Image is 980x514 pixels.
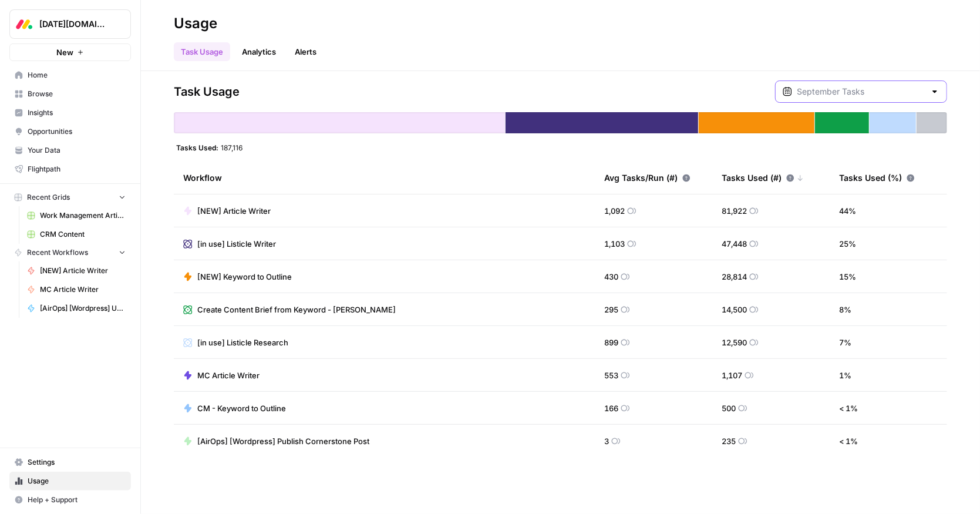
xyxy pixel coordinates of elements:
[22,206,131,225] a: Work Management Article Grid
[604,337,618,348] span: 899
[183,435,369,447] a: [AirOps] [Wordpress] Publish Cornerstone Post
[722,205,747,217] span: 81,922
[9,453,131,472] a: Settings
[839,271,856,283] span: 15 %
[235,42,283,61] a: Analytics
[722,238,747,250] span: 47,448
[22,280,131,299] a: MC Article Writer
[9,85,131,103] a: Browse
[9,472,131,491] a: Usage
[604,271,618,283] span: 430
[9,66,131,85] a: Home
[14,14,35,35] img: Monday.com Logo
[9,160,131,179] a: Flightpath
[197,337,288,348] span: [in use] Listicle Research
[604,304,618,315] span: 295
[839,337,851,348] span: 7 %
[40,303,126,314] span: [AirOps] [Wordpress] Update Cornerstone Post
[183,337,288,348] a: [in use] Listicle Research
[197,238,276,250] span: [in use] Listicle Writer
[40,284,126,295] span: MC Article Writer
[839,304,851,315] span: 8 %
[604,238,625,250] span: 1,103
[28,145,126,156] span: Your Data
[28,495,126,505] span: Help + Support
[28,476,126,486] span: Usage
[22,261,131,280] a: [NEW] Article Writer
[183,369,260,381] a: MC Article Writer
[604,205,625,217] span: 1,092
[604,402,618,414] span: 166
[183,271,292,283] a: [NEW] Keyword to Outline
[9,103,131,122] a: Insights
[839,402,858,414] span: < 1 %
[22,299,131,318] a: [AirOps] [Wordpress] Update Cornerstone Post
[27,247,88,258] span: Recent Workflows
[174,42,230,61] a: Task Usage
[722,337,747,348] span: 12,590
[174,14,217,33] div: Usage
[9,122,131,141] a: Opportunities
[183,402,286,414] a: CM - Keyword to Outline
[722,435,736,447] span: 235
[183,162,585,194] div: Workflow
[604,435,609,447] span: 3
[797,86,925,98] input: September Tasks
[197,205,271,217] span: [NEW] Article Writer
[197,304,396,315] span: Create Content Brief from Keyword - [PERSON_NAME]
[9,491,131,509] button: Help + Support
[839,369,851,381] span: 1 %
[288,42,324,61] a: Alerts
[9,43,131,61] button: New
[722,402,736,414] span: 500
[40,229,126,240] span: CRM Content
[40,210,126,221] span: Work Management Article Grid
[28,70,126,80] span: Home
[39,18,110,30] span: [DATE][DOMAIN_NAME]
[9,189,131,206] button: Recent Grids
[197,435,369,447] span: [AirOps] [Wordpress] Publish Cornerstone Post
[183,205,271,217] a: [NEW] Article Writer
[176,143,218,152] span: Tasks Used:
[197,369,260,381] span: MC Article Writer
[839,162,915,194] div: Tasks Used (%)
[839,238,856,250] span: 25 %
[22,225,131,244] a: CRM Content
[722,369,742,381] span: 1,107
[722,162,804,194] div: Tasks Used (#)
[604,162,691,194] div: Avg Tasks/Run (#)
[9,141,131,160] a: Your Data
[28,164,126,174] span: Flightpath
[9,244,131,261] button: Recent Workflows
[9,9,131,39] button: Workspace: Monday.com
[722,304,747,315] span: 14,500
[28,457,126,468] span: Settings
[839,205,856,217] span: 44 %
[722,271,747,283] span: 28,814
[40,266,126,276] span: [NEW] Article Writer
[28,89,126,99] span: Browse
[183,238,276,250] a: [in use] Listicle Writer
[28,107,126,118] span: Insights
[183,304,396,315] a: Create Content Brief from Keyword - [PERSON_NAME]
[56,46,73,58] span: New
[839,435,858,447] span: < 1 %
[27,192,70,203] span: Recent Grids
[604,369,618,381] span: 553
[174,83,240,100] span: Task Usage
[197,271,292,283] span: [NEW] Keyword to Outline
[221,143,243,152] span: 187,116
[28,126,126,137] span: Opportunities
[197,402,286,414] span: CM - Keyword to Outline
